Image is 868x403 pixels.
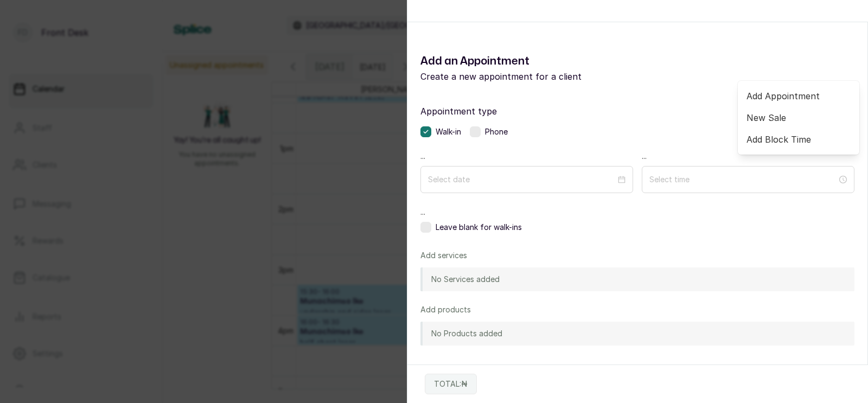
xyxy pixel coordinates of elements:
p: TOTAL: ₦ [434,379,468,389]
input: Select date [428,174,616,185]
div: Add [738,81,859,155]
label: Appointment type [420,105,854,118]
label: ... [420,150,633,162]
p: Create a new appointment for a client [420,70,637,83]
label: ... [420,206,854,218]
input: Select time [649,174,837,185]
span: Leave blank for walk-ins [436,222,522,233]
span: Add Appointment [746,89,851,103]
span: Add Block Time [746,133,851,146]
span: Phone [485,126,508,137]
label: ... [642,150,854,162]
span: Walk-in [436,126,461,137]
span: New Sale [746,111,851,124]
p: No Products added [431,328,502,339]
p: No Services added [431,274,500,285]
h1: Add an Appointment [420,53,637,70]
p: Add services [420,250,467,261]
p: Add products [420,304,471,315]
